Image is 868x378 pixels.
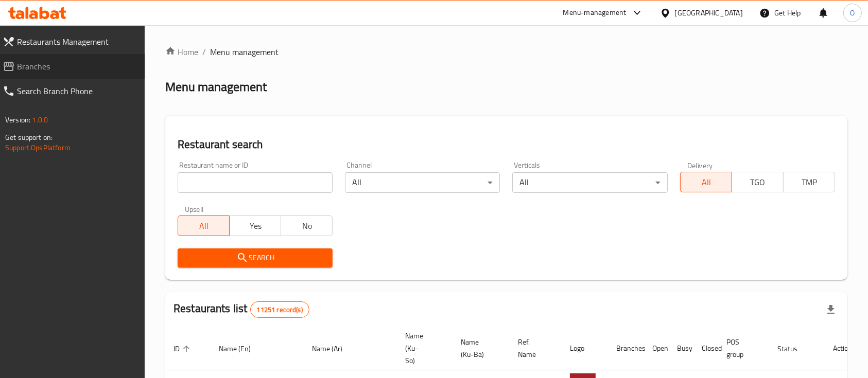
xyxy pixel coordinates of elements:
[680,172,732,192] button: All
[819,297,843,322] div: Export file
[850,7,855,19] span: O
[165,46,198,58] a: Home
[783,172,835,192] button: TMP
[5,131,53,144] span: Get support on:
[202,46,206,58] li: /
[210,46,279,58] span: Menu management
[736,175,779,190] span: TGO
[777,343,811,355] span: Status
[17,60,137,73] span: Branches
[178,248,333,267] button: Search
[234,219,277,233] span: Yes
[17,35,137,48] span: Restaurants Management
[461,336,497,361] span: Name (Ku-Ba)
[178,172,333,193] input: Search for restaurant name or ID..
[512,172,667,193] div: All
[5,141,71,154] a: Support.OpsPlatform
[669,327,693,370] th: Busy
[693,327,718,370] th: Closed
[251,305,309,315] span: 11251 record(s)
[219,343,264,355] span: Name (En)
[825,327,860,370] th: Action
[608,327,644,370] th: Branches
[788,175,831,190] span: TMP
[5,113,30,127] span: Version:
[563,7,627,19] div: Menu-management
[165,46,847,58] nav: breadcrumb
[165,79,267,95] h2: Menu management
[562,327,608,370] th: Logo
[182,219,225,233] span: All
[345,172,500,193] div: All
[17,85,137,97] span: Search Branch Phone
[173,343,193,355] span: ID
[687,161,713,169] label: Delivery
[281,215,333,236] button: No
[675,7,743,19] div: [GEOGRAPHIC_DATA]
[312,343,356,355] span: Name (Ar)
[185,205,204,212] label: Upsell
[186,251,324,264] span: Search
[173,301,309,318] h2: Restaurants list
[726,336,757,361] span: POS group
[285,219,328,233] span: No
[405,330,440,367] span: Name (Ku-So)
[229,215,281,236] button: Yes
[518,336,549,361] span: Ref. Name
[250,301,309,318] div: Total records count
[32,113,48,127] span: 1.0.0
[178,137,835,152] h2: Restaurant search
[732,172,784,192] button: TGO
[685,175,728,190] span: All
[178,215,230,236] button: All
[644,327,669,370] th: Open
